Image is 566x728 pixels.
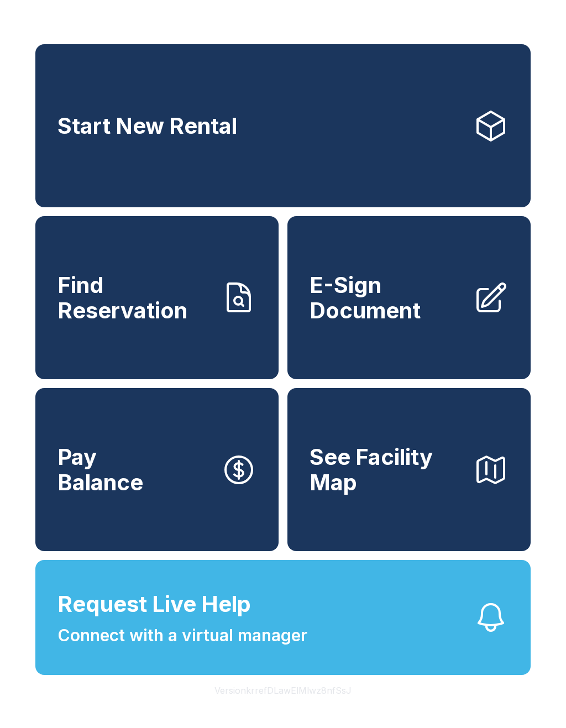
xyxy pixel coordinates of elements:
[206,675,360,706] button: VersionkrrefDLawElMlwz8nfSsJ
[35,388,279,551] button: PayBalance
[57,273,212,323] span: Find Reservation
[310,273,464,323] span: E-Sign Document
[310,444,464,495] span: See Facility Map
[35,560,531,675] button: Request Live HelpConnect with a virtual manager
[35,216,279,379] a: Find Reservation
[57,623,307,648] span: Connect with a virtual manager
[57,588,251,621] span: Request Live Help
[57,113,237,139] span: Start New Rental
[287,216,531,379] a: E-Sign Document
[35,44,531,207] a: Start New Rental
[57,444,143,495] span: Pay Balance
[287,388,531,551] button: See Facility Map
